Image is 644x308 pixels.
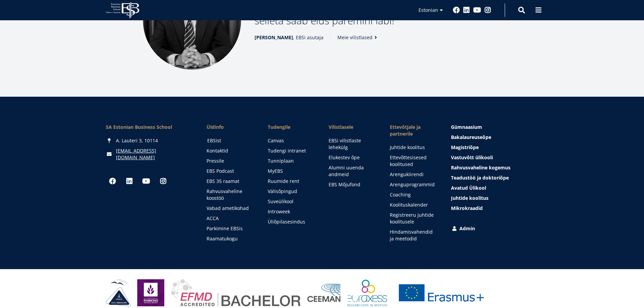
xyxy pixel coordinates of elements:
[329,124,376,131] span: Vilistlasele
[451,164,538,171] a: Rahvusvaheline kogemus
[268,147,315,154] a: Tudengi intranet
[451,124,538,131] a: Gümnaasium
[451,185,538,191] a: Avatud Ülikool
[451,124,482,130] span: Gümnaasium
[268,137,315,144] a: Canvas
[307,284,341,302] img: Ceeman
[207,188,254,202] a: Rahvusvaheline koostöö
[207,215,254,222] a: ACCA
[451,144,479,150] span: Magistriõpe
[451,174,538,181] a: Teadustöö ja doktoriõpe
[451,205,483,211] span: Mikrokraadid
[394,279,488,306] img: Erasmus+
[268,168,315,174] a: MyEBS
[207,225,254,232] a: Parkimine EBSis
[451,174,509,181] span: Teadustöö ja doktoriõpe
[207,158,254,164] a: Pressile
[207,168,254,174] a: EBS Podcast
[394,279,488,306] a: Erasmus +
[329,164,376,178] a: Alumni uuenda andmeid
[268,198,315,205] a: Suveülikool
[268,208,315,215] a: Introweek
[140,174,153,188] a: Youtube
[337,34,379,41] a: Meie vilistlased
[451,164,510,171] span: Rahvusvaheline kogemus
[451,225,538,232] a: Admin
[390,154,437,168] a: Ettevõttesisesed koolitused
[106,124,193,131] div: SA Estonian Business School
[329,181,376,188] a: EBS Mõjufond
[207,124,254,131] span: Üldinfo
[207,137,255,144] a: EBSist
[137,279,164,306] img: Eduniversal
[390,229,437,242] a: Hindamisvahendid ja meetodid
[268,158,315,164] a: Tunniplaan
[484,7,491,14] a: Instagram
[268,188,315,195] a: Välisõpingud
[451,154,493,161] span: Vastuvõtt ülikooli
[268,124,315,131] a: Tudengile
[451,195,538,202] a: Juhtide koolitus
[473,7,481,14] a: Youtube
[157,174,170,188] a: Instagram
[207,147,254,154] a: Kontaktid
[329,154,376,161] a: Elukestev õpe
[390,191,437,198] a: Coaching
[390,124,437,137] span: Ettevõtjale ja partnerile
[390,212,437,225] a: Registreeru juhtide koolitusele
[255,34,293,41] strong: [PERSON_NAME]
[171,279,301,306] img: EFMD
[390,202,437,208] a: Koolituskalender
[453,7,460,14] a: Facebook
[451,154,538,161] a: Vastuvõtt ülikooli
[329,137,376,151] a: EBSi vilistlaste lehekülg
[390,144,437,151] a: Juhtide koolitus
[348,279,387,306] img: EURAXESS
[207,235,254,242] a: Raamatukogu
[451,195,488,201] span: Juhtide koolitus
[268,178,315,185] a: Ruumide rent
[116,147,193,161] a: [EMAIL_ADDRESS][DOMAIN_NAME]
[106,279,130,306] img: HAKA
[207,178,254,185] a: EBS 35 raamat
[451,134,538,141] a: Bakalaureuseõpe
[390,171,437,178] a: Arengukiirendi
[451,205,538,212] a: Mikrokraadid
[106,174,119,188] a: Facebook
[207,205,254,212] a: Vabad ametikohad
[451,185,486,191] span: Avatud Ülikool
[123,174,136,188] a: Linkedin
[268,218,315,225] a: Üliõpilasesindus
[255,34,324,41] span: , EBSi asutaja
[451,144,538,151] a: Magistriõpe
[106,137,193,144] div: A. Lauteri 3, 10114
[463,7,470,14] a: Linkedin
[451,134,491,140] span: Bakalaureuseõpe
[390,181,437,188] a: Arenguprogrammid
